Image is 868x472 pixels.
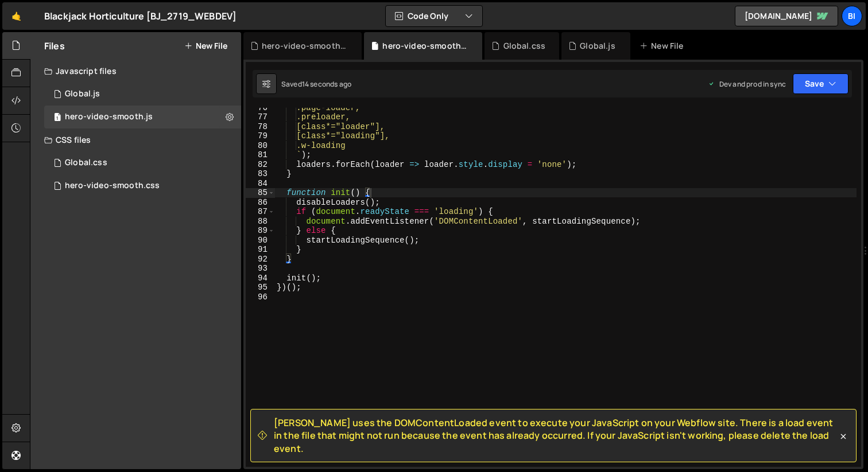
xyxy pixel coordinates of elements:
[44,83,241,106] div: 16258/43868.js
[842,6,862,26] a: Bi
[246,188,275,198] div: 85
[246,112,275,122] div: 77
[274,416,838,455] span: [PERSON_NAME] uses the DOMContentLoaded event to execute your JavaScript on your Webflow site. Th...
[246,131,275,141] div: 79
[246,207,275,217] div: 87
[44,174,241,197] div: 16258/45694.css
[44,106,241,128] div: 16258/45693.js
[184,41,227,50] button: New File
[2,2,30,30] a: 🤙
[281,79,351,89] div: Saved
[793,73,848,94] button: Save
[246,226,275,236] div: 89
[246,255,275,264] div: 92
[44,40,65,52] h2: Files
[54,114,61,123] span: 1
[302,79,351,89] div: 14 seconds ago
[246,292,275,302] div: 96
[65,158,107,168] div: Global.css
[735,6,838,26] a: [DOMAIN_NAME]
[65,181,160,191] div: hero-video-smooth.css
[246,141,275,151] div: 80
[246,283,275,292] div: 95
[246,274,275,283] div: 94
[640,40,688,52] div: New File
[246,103,275,113] div: 76
[246,169,275,179] div: 83
[246,122,275,132] div: 78
[65,112,153,122] div: hero-video-smooth.js
[246,160,275,170] div: 82
[30,60,241,83] div: Javascript files
[246,179,275,189] div: 84
[503,40,546,52] div: Global.css
[65,89,100,99] div: Global.js
[708,79,786,89] div: Dev and prod in sync
[246,264,275,274] div: 93
[30,128,241,151] div: CSS files
[386,6,482,26] button: Code Only
[382,40,468,52] div: hero-video-smooth.js
[246,150,275,160] div: 81
[246,198,275,208] div: 86
[44,151,241,174] div: 16258/43966.css
[262,40,348,52] div: hero-video-smooth.css
[580,40,615,52] div: Global.js
[246,217,275,227] div: 88
[44,9,237,23] div: Blackjack Horticulture [BJ_2719_WEBDEV]
[246,245,275,255] div: 91
[246,236,275,245] div: 90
